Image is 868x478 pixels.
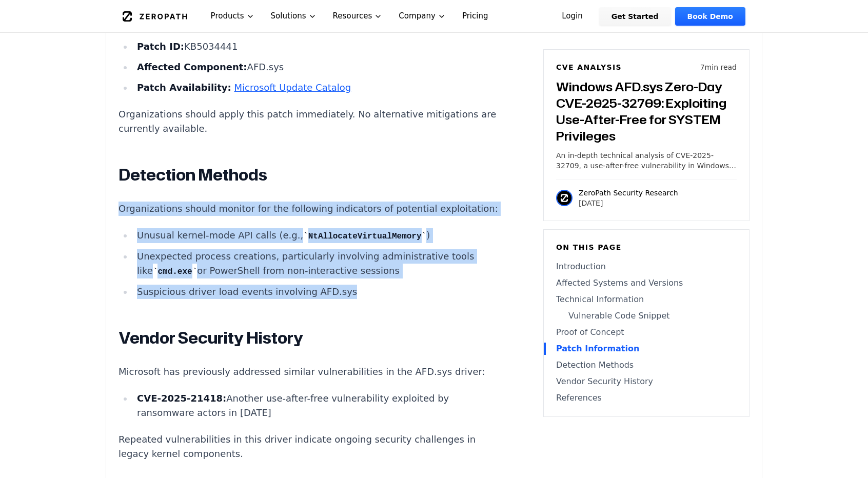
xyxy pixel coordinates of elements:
[556,78,737,144] h3: Windows AFD.sys Zero-Day CVE-2025-32709: Exploiting Use-After-Free for SYSTEM Privileges
[556,326,737,338] a: Proof of Concept
[119,165,500,185] h2: Detection Methods
[119,432,500,461] p: Repeated vulnerabilities in this driver indicate ongoing security challenges in legacy kernel com...
[133,39,500,54] li: KB5034441
[133,391,500,420] li: Another use-after-free vulnerability exploited by ransomware actors in [DATE]
[153,267,197,276] code: cmd.exe
[556,277,737,289] a: Affected Systems and Versions
[119,107,500,136] p: Organizations should apply this patch immediately. No alternative mitigations are currently avail...
[556,190,573,206] img: ZeroPath Security Research
[549,7,595,26] a: Login
[556,62,622,72] h6: CVE Analysis
[137,82,231,93] strong: Patch Availability:
[556,261,737,273] a: Introduction
[133,228,500,243] li: Unusual kernel-mode API calls (e.g., )
[556,150,737,171] p: An in-depth technical analysis of CVE-2025-32709, a use-after-free vulnerability in Windows Ancil...
[137,41,184,52] strong: Patch ID:
[137,62,247,72] strong: Affected Component:
[133,60,500,74] li: AFD.sys
[119,365,500,379] p: Microsoft has previously addressed similar vulnerabilities in the AFD.sys driver:
[119,202,500,216] p: Organizations should monitor for the following indicators of potential exploitation:
[234,82,351,93] a: Microsoft Update Catalog
[700,62,737,72] p: 7 min read
[579,188,678,198] p: ZeroPath Security Research
[556,242,737,252] h6: On this page
[599,7,671,26] a: Get Started
[556,392,737,404] a: References
[556,375,737,388] a: Vendor Security History
[675,7,745,26] a: Book Demo
[556,310,737,322] a: Vulnerable Code Snippet
[133,285,500,299] li: Suspicious driver load events involving AFD.sys
[556,293,737,306] a: Technical Information
[137,393,226,404] strong: CVE-2025-21418:
[133,249,500,278] li: Unexpected process creations, particularly involving administrative tools like or PowerShell from...
[579,198,678,208] p: [DATE]
[556,359,737,371] a: Detection Methods
[119,328,500,348] h2: Vendor Security History
[556,343,737,355] a: Patch Information
[303,232,426,241] code: NtAllocateVirtualMemory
